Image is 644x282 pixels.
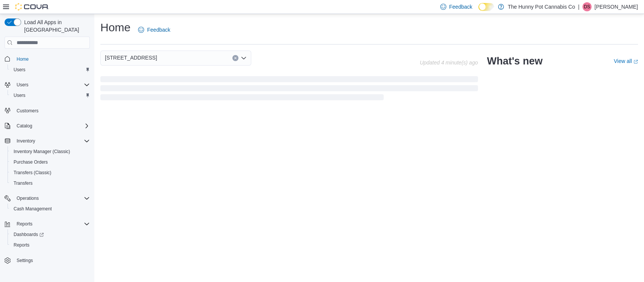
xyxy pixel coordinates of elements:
[11,230,90,239] span: Dashboards
[2,255,93,266] button: Settings
[578,2,579,11] p: |
[487,55,543,67] h2: What's new
[14,170,51,176] span: Transfers (Classic)
[14,106,90,115] span: Customers
[478,11,479,11] span: Dark Mode
[14,67,25,73] span: Users
[14,106,41,115] a: Customers
[21,18,90,34] span: Load All Apps in [GEOGRAPHIC_DATA]
[584,2,590,11] span: DS
[14,180,32,186] span: Transfers
[2,80,93,90] button: Users
[2,105,93,116] button: Customers
[614,58,638,64] a: View allExternal link
[17,138,35,144] span: Inventory
[147,26,170,34] span: Feedback
[2,193,93,204] button: Operations
[11,204,90,213] span: Cash Management
[11,204,55,213] a: Cash Management
[11,241,32,250] a: Reports
[14,80,31,89] button: Users
[595,2,638,11] p: [PERSON_NAME]
[17,56,29,62] span: Home
[14,136,38,146] button: Inventory
[17,108,38,114] span: Customers
[15,3,49,11] img: Cova
[14,80,90,89] span: Users
[11,230,47,239] a: Dashboards
[583,2,592,11] div: Dayton Sobon
[14,121,35,130] button: Catalog
[8,178,93,189] button: Transfers
[11,91,90,100] span: Users
[14,55,32,64] a: Home
[14,92,25,98] span: Users
[11,147,73,156] a: Inventory Manager (Classic)
[8,240,93,250] button: Reports
[14,121,90,130] span: Catalog
[105,53,157,62] span: [STREET_ADDRESS]
[11,158,51,167] a: Purchase Orders
[8,90,93,101] button: Users
[2,121,93,131] button: Catalog
[2,53,93,64] button: Home
[14,136,90,146] span: Inventory
[11,168,90,177] span: Transfers (Classic)
[135,22,173,37] a: Feedback
[8,64,93,75] button: Users
[100,78,478,102] span: Loading
[14,219,35,228] button: Reports
[11,158,90,167] span: Purchase Orders
[241,55,247,61] button: Open list of options
[14,194,42,203] button: Operations
[17,123,32,129] span: Catalog
[100,20,131,35] h1: Home
[14,194,90,203] span: Operations
[17,82,28,88] span: Users
[14,256,36,265] a: Settings
[449,3,472,11] span: Feedback
[14,242,29,248] span: Reports
[11,91,28,100] a: Users
[8,157,93,167] button: Purchase Orders
[11,241,90,250] span: Reports
[11,179,35,188] a: Transfers
[633,60,638,64] svg: External link
[478,3,494,11] input: Dark Mode
[11,65,28,74] a: Users
[14,54,90,63] span: Home
[11,147,90,156] span: Inventory Manager (Classic)
[2,136,93,146] button: Inventory
[14,149,70,155] span: Inventory Manager (Classic)
[8,146,93,157] button: Inventory Manager (Classic)
[14,159,48,165] span: Purchase Orders
[11,168,54,177] a: Transfers (Classic)
[14,231,44,238] span: Dashboards
[508,2,575,11] p: The Hunny Pot Cannabis Co
[11,179,90,188] span: Transfers
[8,204,93,214] button: Cash Management
[14,219,90,228] span: Reports
[14,256,90,265] span: Settings
[8,167,93,178] button: Transfers (Classic)
[17,221,32,227] span: Reports
[420,60,478,66] p: Updated 4 minute(s) ago
[17,257,33,264] span: Settings
[11,65,90,74] span: Users
[17,195,39,201] span: Operations
[232,55,238,61] button: Clear input
[14,206,52,212] span: Cash Management
[2,219,93,229] button: Reports
[8,229,93,240] a: Dashboards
